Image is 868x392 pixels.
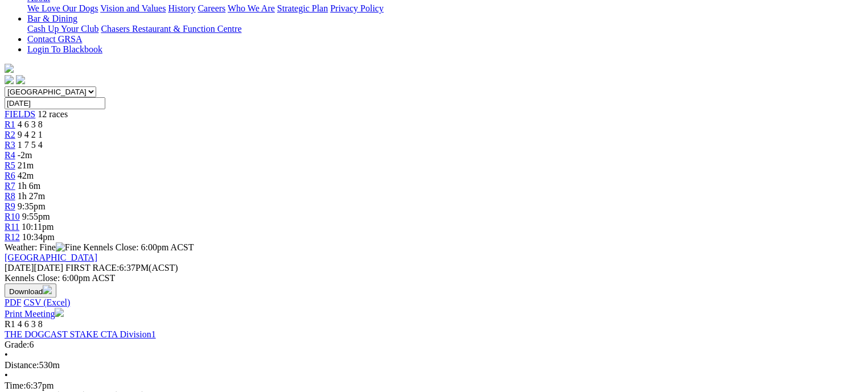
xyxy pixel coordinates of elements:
a: R7 [5,181,15,191]
span: 4 6 3 8 [18,319,43,329]
a: R5 [5,160,15,170]
span: 9:35pm [18,201,46,211]
img: facebook.svg [5,75,14,84]
a: R4 [5,150,15,160]
a: PDF [5,298,21,307]
div: 530m [5,360,863,370]
a: Vision and Values [100,3,166,13]
span: 9 4 2 1 [18,130,43,139]
img: Fine [56,242,81,253]
a: Privacy Policy [330,3,384,13]
a: Strategic Plan [277,3,328,13]
div: Download [5,298,863,308]
a: R10 [5,212,20,221]
span: • [5,350,8,360]
a: Print Meeting [5,309,64,319]
div: About [27,3,863,14]
span: 1 7 5 4 [18,140,43,150]
span: 1h 27m [18,191,45,201]
img: twitter.svg [16,75,25,84]
span: 4 6 3 8 [18,119,43,129]
input: Select date [5,97,105,109]
span: 9:55pm [22,212,50,221]
span: [DATE] [5,263,63,273]
a: Cash Up Your Club [27,24,98,34]
span: Kennels Close: 6:00pm ACST [83,242,194,252]
span: 21m [18,160,34,170]
a: R6 [5,171,15,180]
span: 1h 6m [18,181,40,191]
span: 10:34pm [22,232,55,242]
a: FIELDS [5,109,35,119]
div: 6:37pm [5,381,863,391]
a: R3 [5,140,15,150]
img: download.svg [43,285,52,294]
a: CSV (Excel) [23,298,70,307]
a: R9 [5,201,15,211]
span: 42m [18,171,34,180]
a: We Love Our Dogs [27,3,98,13]
a: [GEOGRAPHIC_DATA] [5,253,97,262]
a: Chasers Restaurant & Function Centre [101,24,241,34]
span: R1 [5,319,15,329]
span: 12 races [38,109,68,119]
span: [DATE] [5,263,34,273]
a: Who We Are [228,3,275,13]
a: R1 [5,119,15,129]
span: 6:37PM(ACST) [65,263,178,273]
span: FIRST RACE: [65,263,119,273]
span: 10:11pm [22,222,54,232]
a: Bar & Dining [27,14,77,23]
a: History [168,3,195,13]
a: Login To Blackbook [27,44,102,54]
img: logo-grsa-white.png [5,64,14,73]
span: -2m [18,150,32,160]
img: printer.svg [55,308,64,317]
div: 6 [5,340,863,350]
a: Contact GRSA [27,34,82,44]
span: Distance: [5,360,39,370]
a: R2 [5,130,15,139]
a: R8 [5,191,15,201]
div: Kennels Close: 6:00pm ACST [5,273,863,283]
a: Careers [198,3,225,13]
a: THE DOGCAST STAKE CTA Division1 [5,329,156,339]
span: • [5,370,8,380]
button: Download [5,283,56,298]
span: Time: [5,381,26,390]
span: Grade: [5,340,30,349]
div: Bar & Dining [27,24,863,34]
span: Weather: Fine [5,242,83,252]
a: R11 [5,222,19,232]
a: R12 [5,232,20,242]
